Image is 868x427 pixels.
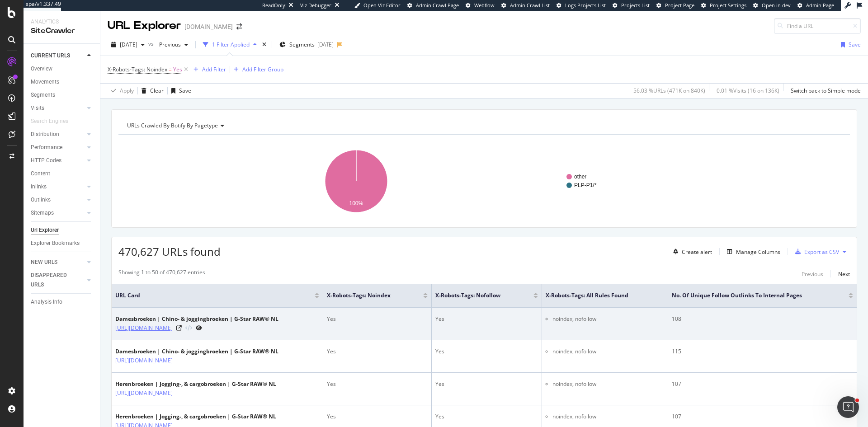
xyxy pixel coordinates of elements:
[199,38,260,52] button: 1 Filter Applied
[672,413,853,421] div: 107
[156,38,192,52] button: Previous
[327,380,428,388] div: Yes
[31,239,94,248] a: Explorer Bookmarks
[787,84,861,98] button: Switch back to Simple mode
[435,315,538,323] div: Yes
[31,271,76,290] div: DISAPPEARED URLS
[552,315,664,323] li: noindex, nofollow
[31,18,93,26] div: Analytics
[31,51,85,61] a: CURRENT URLS
[435,347,538,356] div: Yes
[656,2,694,9] a: Project Page
[546,291,651,300] span: X-Robots-Tags: All rules found
[138,84,164,98] button: Clear
[574,174,586,180] text: other
[565,2,606,9] span: Logs Projects List
[118,142,843,221] div: A chart.
[169,66,172,73] span: =
[791,87,861,94] div: Switch back to Simple mode
[633,87,705,94] div: 56.03 % URLs ( 471K on 840K )
[837,396,859,418] iframe: Intercom live chat
[806,2,834,9] span: Admin Page
[115,380,276,388] div: Herenbroeken | Jogging-, & cargobroeken | G-Star RAW® NL
[115,291,312,300] span: URL Card
[797,2,834,9] a: Admin Page
[127,122,218,129] span: URLs Crawled By Botify By pagetype
[185,325,192,332] button: View HTML Source
[31,182,47,192] div: Inlinks
[474,2,495,9] span: Webflow
[510,2,550,9] span: Admin Crawl List
[31,156,85,165] a: HTTP Codes
[802,270,823,278] div: Previous
[108,18,181,33] div: URL Explorer
[327,413,428,421] div: Yes
[31,143,62,152] div: Performance
[31,143,85,152] a: Performance
[435,413,538,421] div: Yes
[242,66,283,73] div: Add Filter Group
[802,268,823,279] button: Previous
[31,271,85,290] a: DISAPPEARED URLS
[466,2,495,9] a: Webflow
[31,26,93,36] div: SiteCrawler
[672,380,853,388] div: 107
[190,64,226,75] button: Add Filter
[327,347,428,356] div: Yes
[173,63,182,76] span: Yes
[792,244,839,259] button: Export as CSV
[613,2,650,9] a: Projects List
[354,2,401,9] a: Open Viz Editor
[156,41,181,48] span: Previous
[838,268,850,279] button: Next
[276,38,337,52] button: Segments[DATE]
[31,77,59,87] div: Movements
[682,248,712,256] div: Create alert
[31,195,51,205] div: Outlinks
[407,2,459,9] a: Admin Crawl Page
[672,291,835,300] span: No. of Unique Follow Outlinks to Internal Pages
[31,297,62,307] div: Analysis Info
[670,244,712,259] button: Create alert
[31,258,57,267] div: NEW URLS
[31,208,85,218] a: Sitemaps
[31,297,94,307] a: Analysis Info
[108,84,134,98] button: Apply
[150,87,164,94] div: Clear
[31,117,68,126] div: Search Engines
[327,291,410,300] span: X-Robots-Tags: Noindex
[349,200,363,206] text: 100%
[621,2,650,9] span: Projects List
[701,2,746,9] a: Project Settings
[262,2,287,9] div: ReadOnly:
[552,347,664,356] li: noindex, nofollow
[31,103,44,113] div: Visits
[115,315,278,323] div: Damesbroeken | Chino- & joggingbroeken | G-Star RAW® NL
[837,38,861,52] button: Save
[552,413,664,421] li: noindex, nofollow
[168,84,191,98] button: Save
[184,22,233,31] div: [DOMAIN_NAME]
[762,2,791,9] span: Open in dev
[115,347,278,356] div: Damesbroeken | Chino- & joggingbroeken | G-Star RAW® NL
[31,130,85,139] a: Distribution
[710,2,746,9] span: Project Settings
[31,117,77,126] a: Search Engines
[557,2,606,9] a: Logs Projects List
[118,268,205,279] div: Showing 1 to 50 of 470,627 entries
[31,195,85,205] a: Outlinks
[31,64,52,74] div: Overview
[31,90,94,100] a: Segments
[717,87,779,94] div: 0.01 % Visits ( 16 on 136K )
[31,169,50,178] div: Content
[31,208,54,218] div: Sitemaps
[31,156,61,165] div: HTTP Codes
[317,41,334,48] div: [DATE]
[125,118,842,133] h4: URLs Crawled By Botify By pagetype
[115,356,173,365] a: [URL][DOMAIN_NAME]
[31,225,59,235] div: Url Explorer
[230,64,283,75] button: Add Filter Group
[501,2,550,9] a: Admin Crawl List
[31,64,94,74] a: Overview
[665,2,694,9] span: Project Page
